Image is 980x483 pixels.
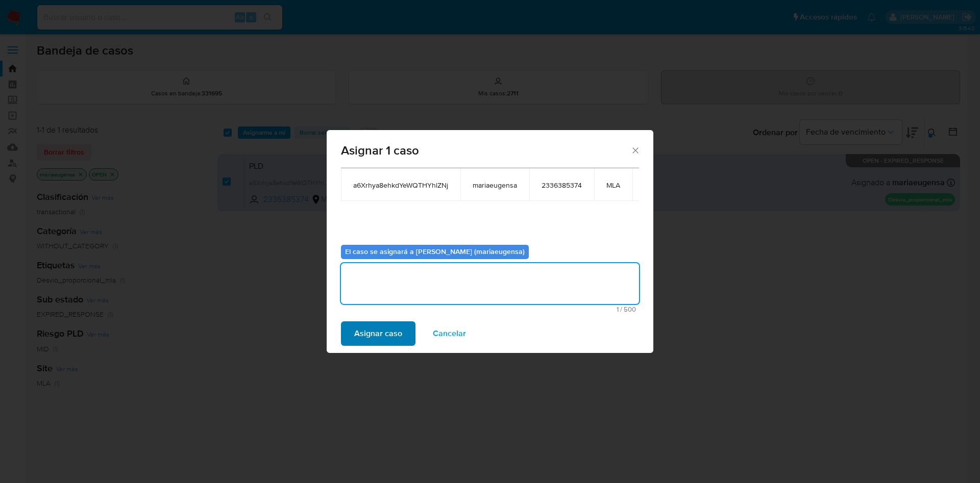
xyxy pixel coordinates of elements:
[341,144,630,157] span: Asignar 1 caso
[353,181,448,190] span: a6Xrhya8ehkdYeWQTHYhlZNj
[354,322,402,345] span: Asignar caso
[542,181,582,190] span: 2336385374
[345,246,525,257] b: El caso se asignará a [PERSON_NAME] (mariaeugensa)
[630,145,640,155] button: Cerrar ventana
[606,181,620,190] span: MLA
[327,130,653,353] div: assign-modal
[420,321,479,346] button: Cancelar
[344,306,636,313] span: Máximo 500 caracteres
[473,181,517,190] span: mariaeugensa
[433,322,466,345] span: Cancelar
[341,321,415,346] button: Asignar caso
